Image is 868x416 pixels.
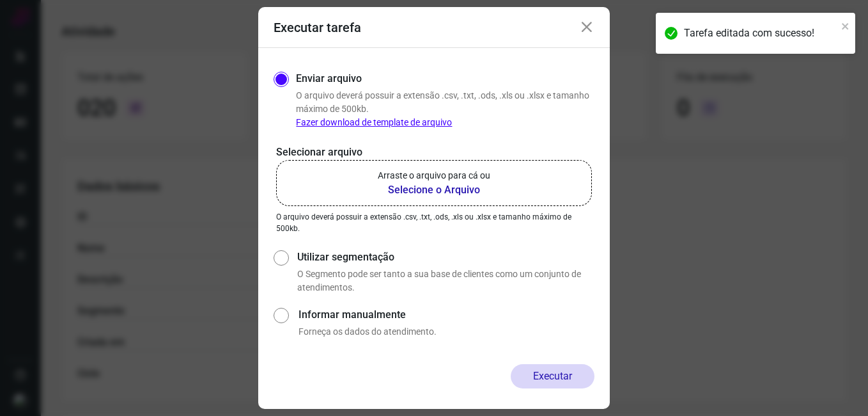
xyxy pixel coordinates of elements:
p: Forneça os dados do atendimento. [298,325,594,339]
button: close [841,18,850,33]
label: Informar manualmente [298,307,594,323]
p: O arquivo deverá possuir a extensão .csv, .txt, .ods, .xls ou .xlsx e tamanho máximo de 500kb. [296,89,594,129]
p: O Segmento pode ser tanto a sua base de clientes como um conjunto de atendimentos. [297,268,594,294]
p: Arraste o arquivo para cá ou [378,169,490,182]
div: Tarefa editada com sucesso! [684,26,837,41]
button: Executar [511,364,594,388]
label: Enviar arquivo [296,71,362,86]
h3: Executar tarefa [274,20,361,35]
a: Fazer download de template de arquivo [296,117,452,127]
b: Selecione o Arquivo [378,182,490,198]
p: O arquivo deverá possuir a extensão .csv, .txt, .ods, .xls ou .xlsx e tamanho máximo de 500kb. [276,211,592,234]
p: Selecionar arquivo [276,145,592,160]
label: Utilizar segmentação [297,250,594,265]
